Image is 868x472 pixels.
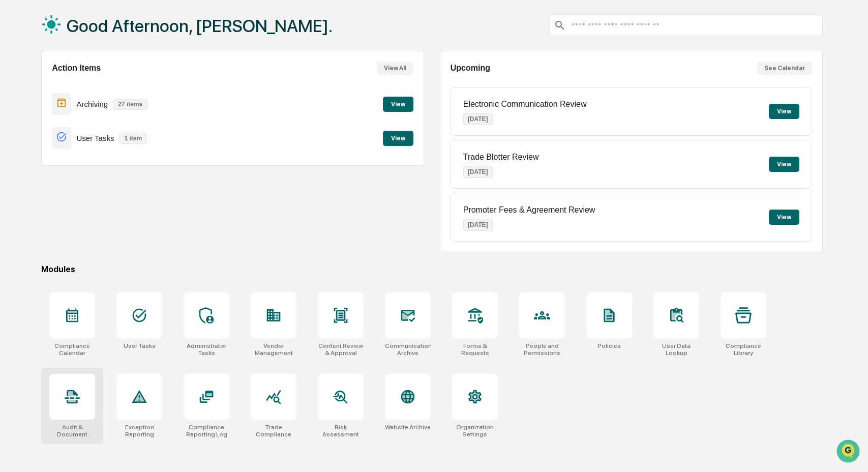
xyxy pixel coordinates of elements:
a: View [383,133,413,142]
p: How can we help? [10,21,185,38]
div: Risk Assessment [318,424,364,438]
a: Powered byPylon [72,172,123,180]
a: View [383,99,413,108]
div: Trade Compliance [251,424,296,438]
div: Exception Reporting [116,424,162,438]
div: Compliance Reporting Log [184,424,229,438]
div: 🗄️ [74,129,82,137]
div: We're available if you need us! [35,88,129,96]
div: Forms & Requests [452,342,498,357]
button: View All [377,62,413,75]
button: View [769,157,799,172]
p: Promoter Fees & Agreement Review [463,205,595,215]
p: 27 items [113,99,147,110]
div: Policies [597,342,621,349]
a: 🔎Data Lookup [6,143,68,162]
p: User Tasks [76,134,114,142]
img: 1746055101610-c473b297-6a78-478c-a979-82029cc54cd1 [10,78,28,96]
p: Trade Blotter Review [463,153,539,162]
span: Preclearance [20,128,66,138]
p: Archiving [76,100,108,108]
div: Start new chat [35,78,167,88]
div: Compliance Calendar [49,342,95,357]
p: [DATE] [463,113,493,125]
button: Start new chat [173,81,185,93]
div: People and Permissions [519,342,565,357]
div: User Data Lookup [653,342,699,357]
p: Electronic Communication Review [463,100,587,109]
span: Pylon [101,172,123,180]
div: 🖐️ [10,129,18,137]
button: View [769,210,799,225]
div: Administrator Tasks [184,342,229,357]
h2: Upcoming [451,64,490,73]
div: 🔎 [10,149,18,157]
p: [DATE] [463,219,493,231]
span: Data Lookup [20,147,64,158]
div: Compliance Library [721,342,766,357]
p: [DATE] [463,166,493,178]
div: Audit & Document Logs [49,424,95,438]
a: 🖐️Preclearance [6,124,70,142]
p: 1 item [119,133,147,144]
iframe: Open customer support [835,438,863,466]
button: View [383,131,413,146]
div: Website Archive [385,424,431,431]
div: Modules [41,264,822,274]
button: See Calendar [757,62,812,75]
h2: Action Items [52,64,101,73]
button: View [769,104,799,119]
div: Content Review & Approval [318,342,364,357]
div: User Tasks [124,342,156,349]
div: Communications Archive [385,342,431,357]
div: Organization Settings [452,424,498,438]
a: 🗄️Attestations [70,124,130,142]
h1: Good Afternoon, [PERSON_NAME]. [67,16,333,36]
span: Attestations [84,128,126,138]
div: Vendor Management [251,342,296,357]
button: View [383,97,413,112]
